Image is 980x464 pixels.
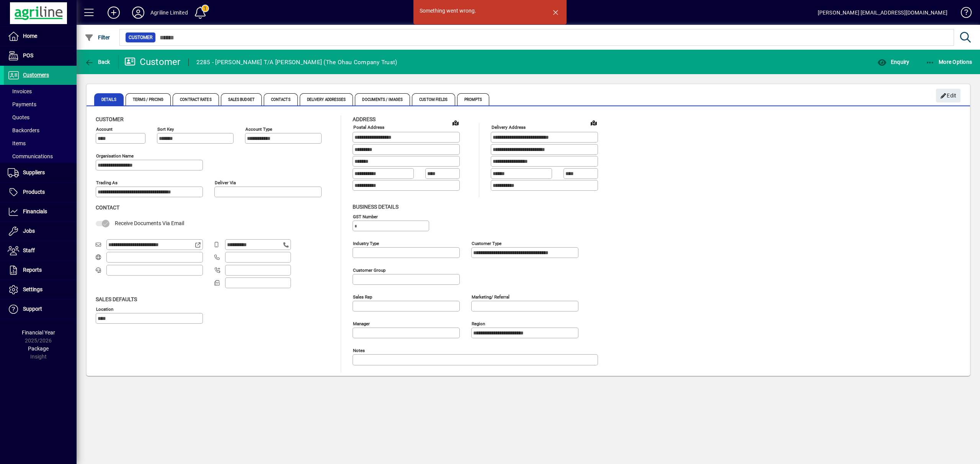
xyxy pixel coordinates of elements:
[173,93,219,105] span: Contract Rates
[96,296,137,302] span: Sales defaults
[83,31,112,44] button: Filter
[215,180,236,185] mat-label: Deliver via
[96,127,113,132] mat-label: Account
[353,204,399,210] span: Business details
[96,180,118,185] mat-label: Trading as
[4,124,77,137] a: Backorders
[4,111,77,124] a: Quotes
[353,240,379,246] mat-label: Industry type
[23,228,35,234] span: Jobs
[129,34,152,41] span: Customer
[472,240,501,246] mat-label: Customer type
[23,33,37,39] span: Home
[23,169,45,175] span: Suppliers
[22,329,55,336] span: Financial Year
[353,116,376,122] span: Address
[8,88,32,94] span: Invoices
[196,56,397,68] div: 2285 - [PERSON_NAME] T/A [PERSON_NAME] (The Ohau Company Trust)
[4,241,77,260] a: Staff
[101,6,126,19] button: Add
[77,55,119,69] app-page-header-button: Back
[4,137,77,150] a: Items
[23,208,47,214] span: Financials
[28,346,49,352] span: Package
[124,56,181,68] div: Customer
[157,127,174,132] mat-label: Sort key
[449,117,462,129] a: View on map
[8,127,39,133] span: Backorders
[126,93,171,105] span: Terms / Pricing
[4,183,77,202] a: Products
[4,202,77,221] a: Financials
[4,280,77,299] a: Settings
[221,93,262,105] span: Sales Budget
[875,55,911,69] button: Enquiry
[23,52,33,58] span: POS
[353,294,372,299] mat-label: Sales rep
[96,306,113,311] mat-label: Location
[23,267,42,273] span: Reports
[4,85,77,98] a: Invoices
[588,117,600,129] a: View on map
[23,189,45,195] span: Products
[83,55,112,69] button: Back
[4,98,77,111] a: Payments
[96,153,134,159] mat-label: Organisation name
[96,204,119,211] span: Contact
[4,222,77,241] a: Jobs
[472,294,510,299] mat-label: Marketing/ Referral
[4,300,77,319] a: Support
[353,347,365,353] mat-label: Notes
[924,55,974,69] button: More Options
[23,247,35,253] span: Staff
[23,286,42,292] span: Settings
[126,6,150,19] button: Profile
[877,59,909,65] span: Enquiry
[926,59,972,65] span: More Options
[936,89,960,102] button: Edit
[115,220,184,226] span: Receive Documents Via Email
[300,93,353,105] span: Delivery Addresses
[457,93,490,105] span: Prompts
[150,6,188,19] div: Agriline Limited
[353,214,378,219] mat-label: GST Number
[94,93,124,105] span: Details
[955,2,970,26] a: Knowledge Base
[8,140,26,146] span: Items
[4,46,77,65] a: POS
[85,34,110,41] span: Filter
[23,306,42,312] span: Support
[472,321,485,326] mat-label: Region
[8,153,53,159] span: Communications
[818,6,947,19] div: [PERSON_NAME] [EMAIL_ADDRESS][DOMAIN_NAME]
[4,27,77,46] a: Home
[85,59,110,65] span: Back
[412,93,455,105] span: Custom Fields
[353,321,370,326] mat-label: Manager
[4,163,77,182] a: Suppliers
[353,267,385,273] mat-label: Customer group
[245,127,272,132] mat-label: Account Type
[8,114,29,120] span: Quotes
[23,72,49,78] span: Customers
[4,150,77,163] a: Communications
[4,261,77,280] a: Reports
[355,93,410,105] span: Documents / Images
[8,101,36,107] span: Payments
[264,93,298,105] span: Contacts
[940,89,957,102] span: Edit
[96,116,124,122] span: Customer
